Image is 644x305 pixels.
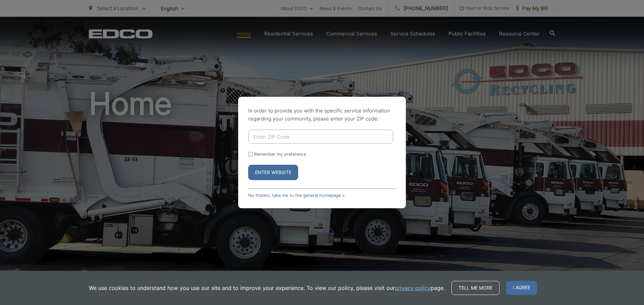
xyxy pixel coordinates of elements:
[254,152,306,157] label: Remember my preference
[506,281,537,295] span: I agree
[451,281,499,295] a: Tell me more
[248,130,393,144] input: Enter ZIP Code
[248,165,298,180] button: Enter Website
[89,284,445,292] p: We use cookies to understand how you use our site and to improve your experience. To view our pol...
[395,284,431,292] a: privacy policy
[248,193,345,198] a: No thanks, take me to the general homepage >
[248,107,396,123] p: In order to provide you with the specific service information regarding your community, please en...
